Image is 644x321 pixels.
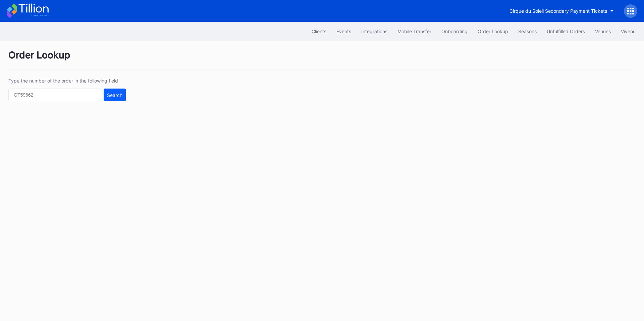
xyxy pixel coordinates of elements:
button: Venues [590,25,616,38]
div: Cirque du Soleil Secondary Payment Tickets [509,8,607,14]
div: Seasons [518,29,537,34]
div: Order Lookup [8,49,636,69]
button: Seasons [513,25,542,38]
button: Unfulfilled Orders [542,25,590,38]
div: Venues [595,29,611,34]
button: Mobile Transfer [392,25,436,38]
div: Mobile Transfer [397,29,431,34]
button: Search [104,89,126,101]
div: Integrations [361,29,387,34]
button: Order Lookup [473,25,513,38]
button: Events [331,25,356,38]
button: Onboarding [436,25,473,38]
button: Vivenu [616,25,641,38]
div: Onboarding [441,29,468,34]
button: Cirque du Soleil Secondary Payment Tickets [504,5,619,17]
div: Unfulfilled Orders [547,29,585,34]
div: Order Lookup [478,29,508,34]
div: Events [336,29,351,34]
button: Clients [307,25,331,38]
div: Type the number of the order in the following field [8,78,126,84]
input: GT59662 [8,89,102,101]
div: Search [107,92,122,98]
div: Vivenu [621,29,636,34]
div: Clients [312,29,326,34]
button: Integrations [356,25,392,38]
